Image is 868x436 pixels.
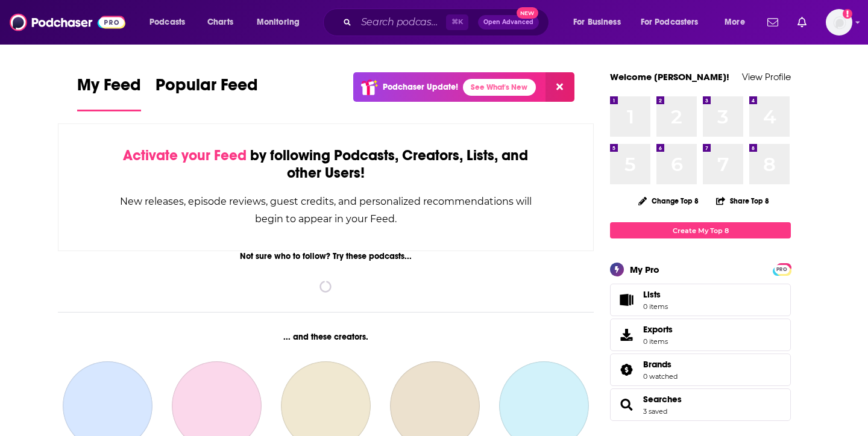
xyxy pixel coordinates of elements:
div: ... and these creators. [58,332,594,342]
span: Brands [610,353,791,386]
input: Search podcasts, credits, & more... [356,13,446,32]
span: Lists [643,289,661,300]
a: Popular Feed [156,75,258,111]
a: Exports [610,319,791,351]
div: Search podcasts, credits, & more... [335,8,561,36]
span: More [725,14,745,31]
a: View Profile [742,71,791,83]
span: 0 items [643,337,673,346]
button: open menu [633,13,716,32]
span: Exports [643,324,673,335]
span: Lists [643,289,668,300]
span: Podcasts [149,14,185,31]
a: Brands [614,361,638,378]
a: PRO [775,264,789,273]
span: For Business [573,14,621,31]
span: Popular Feed [156,75,258,102]
span: Lists [614,291,638,308]
a: Create My Top 8 [610,222,791,238]
div: New releases, episode reviews, guest credits, and personalized recommendations will begin to appe... [119,193,533,228]
button: Open AdvancedNew [478,15,539,30]
img: Podchaser - Follow, Share and Rate Podcasts [10,11,125,34]
a: Welcome [PERSON_NAME]! [610,71,729,83]
a: Brands [643,359,678,370]
img: User Profile [826,9,852,36]
span: Monitoring [257,14,300,31]
span: PRO [775,265,789,274]
span: Exports [614,326,638,343]
span: Charts [207,14,233,31]
a: Charts [200,13,241,32]
span: Open Advanced [483,19,533,25]
span: For Podcasters [641,14,699,31]
span: My Feed [77,75,141,102]
div: My Pro [630,264,659,275]
span: Logged in as sashagoldin [826,9,852,36]
button: Show profile menu [826,9,852,36]
a: Lists [610,284,791,316]
a: Show notifications dropdown [793,12,811,33]
div: Not sure who to follow? Try these podcasts... [58,251,594,261]
span: New [517,7,538,19]
p: Podchaser Update! [383,82,458,92]
a: 0 watched [643,372,678,381]
a: Searches [643,394,682,405]
a: Show notifications dropdown [763,12,783,33]
span: Searches [610,388,791,421]
button: open menu [141,13,201,32]
span: Brands [643,359,671,370]
a: See What's New [463,79,536,96]
span: Activate your Feed [123,146,247,164]
a: 3 saved [643,407,667,416]
button: open menu [565,13,636,32]
button: Change Top 8 [631,193,706,208]
div: by following Podcasts, Creators, Lists, and other Users! [119,147,533,182]
span: 0 items [643,302,668,311]
button: Share Top 8 [715,189,770,213]
a: Searches [614,396,638,413]
button: open menu [248,13,315,32]
a: My Feed [77,75,141,111]
svg: Add a profile image [843,9,852,19]
span: ⌘ K [446,14,468,30]
button: open menu [716,13,760,32]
